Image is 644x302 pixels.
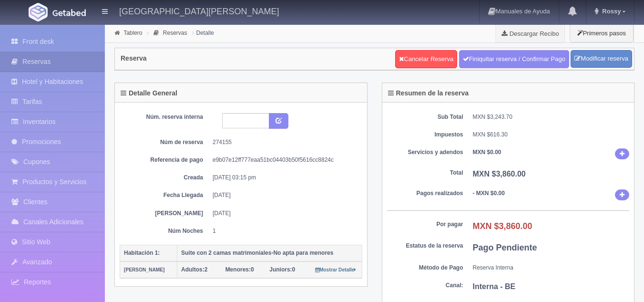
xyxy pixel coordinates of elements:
[52,9,86,16] img: Getabed
[315,267,357,272] small: Mostrar Detalle
[473,282,516,291] b: Interna - BE
[473,264,630,272] dd: Reserva Interna
[473,190,505,197] b: - MXN $0.00
[225,266,254,273] span: 0
[473,243,537,252] b: Pago Pendiente
[570,24,634,42] button: Primeros pasos
[127,156,203,164] dt: Referencia de pago
[315,266,357,273] a: Mostrar Detalle
[269,266,292,273] strong: Juniors:
[459,50,569,68] a: Finiquitar reserva / Confirmar Pago
[123,30,142,36] a: Tablero
[473,131,630,139] dd: MXN $616.30
[473,221,532,231] b: MXN $3,860.00
[127,113,203,121] dt: Núm. reserva interna
[600,8,621,15] span: Rossy
[213,191,355,199] dd: [DATE]
[213,209,355,218] dd: [DATE]
[127,138,203,146] dt: Núm de reserva
[213,174,355,182] dd: [DATE] 03:15 pm
[387,281,463,290] dt: Canal:
[387,113,463,121] dt: Sub Total
[225,266,251,273] strong: Menores:
[181,266,204,273] strong: Adultos:
[127,227,203,235] dt: Núm Noches
[29,3,48,21] img: Getabed
[387,189,463,198] dt: Pagos realizados
[124,250,160,256] b: Habitación 1:
[387,242,463,250] dt: Estatus de la reserva
[395,50,457,68] a: Cancelar Reserva
[387,264,463,272] dt: Método de Pago
[119,5,279,17] h4: [GEOGRAPHIC_DATA][PERSON_NAME]
[387,220,463,229] dt: Por pagar
[473,149,501,156] b: MXN $0.00
[124,267,164,272] small: [PERSON_NAME]
[213,138,355,146] dd: 274155
[121,90,177,97] h4: Detalle General
[571,50,632,68] a: Modificar reserva
[127,209,203,218] dt: [PERSON_NAME]
[163,30,187,36] a: Reservas
[121,55,147,62] h4: Reserva
[190,28,216,37] li: Detalle
[213,227,355,235] dd: 1
[387,169,463,177] dt: Total
[127,174,203,182] dt: Creada
[269,266,295,273] span: 0
[473,113,630,121] dd: MXN $3,243.70
[127,191,203,199] dt: Fecha Llegada
[387,131,463,139] dt: Impuestos
[177,245,362,261] th: Suite con 2 camas matrimoniales-No apta para menores
[213,156,355,164] dd: e9b07e12ff777eaa51bc04403b50f5616cc8824c
[388,90,469,97] h4: Resumen de la reserva
[496,24,564,43] a: Descargar Recibo
[181,266,207,273] span: 2
[473,170,526,178] b: MXN $3,860.00
[387,148,463,156] dt: Servicios y adendos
